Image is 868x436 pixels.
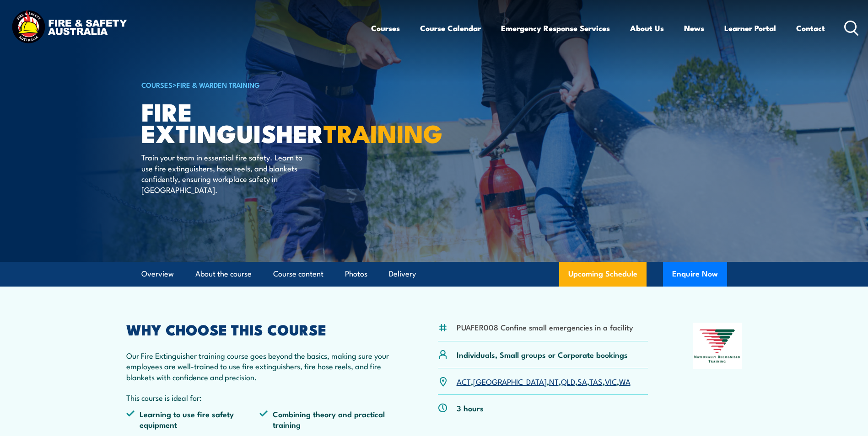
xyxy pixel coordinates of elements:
a: About Us [630,16,664,40]
a: QLD [561,376,575,387]
p: Individuals, Small groups or Corporate bookings [457,349,628,360]
li: PUAFER008 Confine small emergencies in a facility [457,322,633,332]
a: Emergency Response Services [501,16,610,40]
p: Train your team in essential fire safety. Learn to use fire extinguishers, hose reels, and blanke... [141,152,308,195]
a: Delivery [389,262,416,286]
strong: TRAINING [323,113,442,151]
a: VIC [605,376,617,387]
a: About the course [195,262,252,286]
a: TAS [589,376,603,387]
button: Enquire Now [663,262,727,287]
a: Contact [796,16,825,40]
p: Our Fire Extinguisher training course goes beyond the basics, making sure your employees are well... [126,350,394,382]
a: Photos [345,262,367,286]
a: SA [577,376,587,387]
a: Courses [371,16,400,40]
a: Learner Portal [724,16,776,40]
li: Learning to use fire safety equipment [126,409,260,430]
p: , , , , , , , [457,376,631,387]
a: ACT [457,376,471,387]
a: COURSES [141,80,173,90]
a: NT [549,376,559,387]
a: Overview [141,262,174,286]
a: Course content [273,262,323,286]
h1: Fire Extinguisher [141,101,367,143]
a: WA [619,376,631,387]
h6: > [141,79,367,90]
a: Fire & Warden Training [177,80,260,90]
a: [GEOGRAPHIC_DATA] [473,376,547,387]
a: News [684,16,704,40]
a: Upcoming Schedule [559,262,647,287]
p: 3 hours [457,403,484,413]
h2: WHY CHOOSE THIS COURSE [126,323,394,335]
img: Nationally Recognised Training logo. [693,323,742,369]
p: This course is ideal for: [126,392,394,403]
li: Combining theory and practical training [259,409,393,430]
a: Course Calendar [420,16,481,40]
